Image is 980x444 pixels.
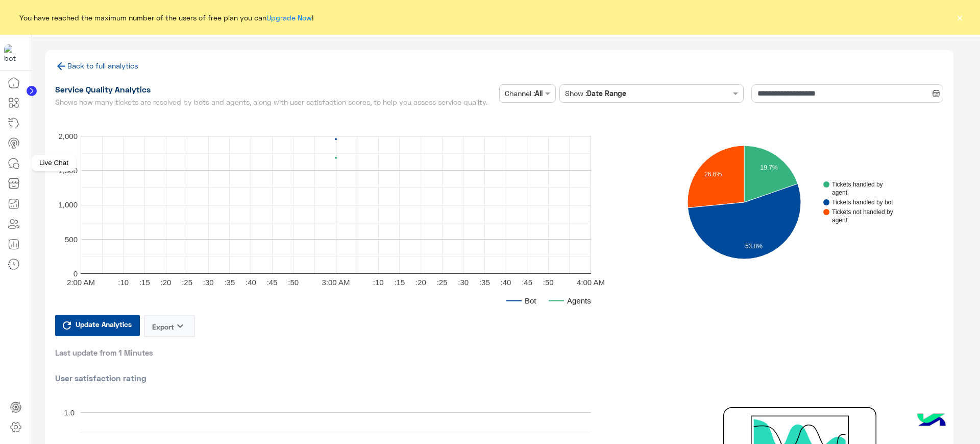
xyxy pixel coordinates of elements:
[832,189,848,196] text: agent
[55,373,943,383] h2: User satisfaction rating
[266,13,312,22] a: Upgrade Now
[66,277,94,286] text: 2:00 AM
[58,131,78,140] text: 2,000
[288,277,299,286] text: :50
[144,315,195,337] button: Exportkeyboard_arrow_down
[32,155,76,171] div: Live Chat
[832,199,893,206] text: Tickets handled by bot
[914,403,949,439] img: hulul-logo.png
[224,277,235,286] text: :35
[522,277,532,286] text: :45
[73,317,134,331] span: Update Analytics
[19,12,313,23] span: You have reached the maximum number of the users of free plan you can !
[479,277,489,286] text: :35
[64,408,75,417] text: 1.0
[394,277,405,286] text: :15
[182,277,192,286] text: :25
[203,277,213,286] text: :30
[55,347,153,358] span: Last update from 1 Minutes
[500,277,511,286] text: :40
[160,277,171,286] text: :20
[55,61,138,70] a: Back to full analytics
[4,44,22,63] img: 1403182699927242
[745,243,763,250] text: 53.8%
[567,296,591,305] text: Agents
[832,208,893,216] text: Tickets not handled by
[832,217,848,224] text: agent
[373,277,383,286] text: :10
[64,235,77,243] text: 500
[458,277,469,286] text: :30
[525,296,536,305] text: Bot
[246,277,256,286] text: :40
[174,320,186,332] i: keyboard_arrow_down
[415,277,426,286] text: :20
[649,110,925,294] svg: A chart.
[55,98,496,106] h5: Shows how many tickets are resolved by bots and agents, along with user satisfaction scores, to h...
[322,277,350,286] text: 3:00 AM
[266,277,277,286] text: :45
[55,315,140,336] button: Update Analytics
[832,181,883,188] text: Tickets handled by
[58,200,78,209] text: 1,000
[55,84,496,95] h1: Service Quality Analytics
[118,277,129,286] text: :10
[73,269,77,277] text: 0
[954,12,965,22] button: ×
[705,171,722,178] text: 26.6%
[543,277,553,286] text: :50
[576,277,604,286] text: 4:00 AM
[761,164,778,171] text: 19.7%
[55,110,657,315] svg: A chart.
[436,277,447,286] text: :25
[139,277,150,286] text: :15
